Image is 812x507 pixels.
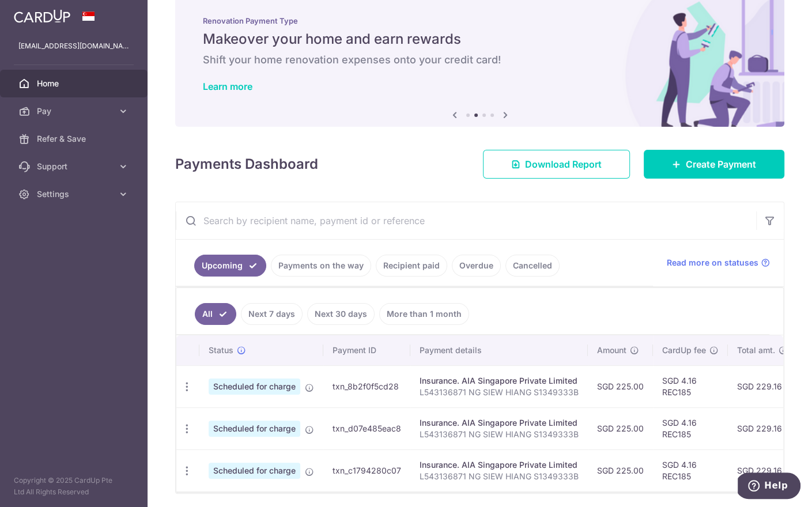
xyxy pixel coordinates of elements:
p: L543136871 NG SIEW HIANG S1349333B [420,429,579,440]
td: SGD 225.00 [588,407,653,449]
a: Recipient paid [376,255,447,277]
span: Download Report [525,157,602,171]
a: Payments on the way [271,255,371,277]
td: SGD 4.16 REC185 [653,449,728,491]
a: Learn more [203,81,252,92]
td: SGD 225.00 [588,449,653,491]
p: [EMAIL_ADDRESS][DOMAIN_NAME] [18,40,129,52]
p: Renovation Payment Type [203,16,757,25]
a: Upcoming [194,255,266,277]
span: Scheduled for charge [209,463,300,479]
a: Overdue [452,255,501,277]
h4: Payments Dashboard [175,154,318,175]
span: Scheduled for charge [209,421,300,437]
a: More than 1 month [379,303,469,325]
td: SGD 4.16 REC185 [653,365,728,407]
span: Settings [37,188,113,200]
td: txn_8b2f0f5cd28 [323,365,410,407]
h6: Shift your home renovation expenses onto your credit card! [203,53,757,67]
input: Search by recipient name, payment id or reference [176,202,756,239]
th: Payment ID [323,335,410,365]
h5: Makeover your home and earn rewards [203,30,757,48]
a: Cancelled [505,255,560,277]
span: Read more on statuses [667,257,758,268]
p: L543136871 NG SIEW HIANG S1349333B [420,471,579,482]
span: Create Payment [686,157,756,171]
td: txn_c1794280c07 [323,449,410,491]
div: Insurance. AIA Singapore Private Limited [420,375,579,387]
td: SGD 225.00 [588,365,653,407]
span: Home [37,78,113,89]
a: Download Report [483,150,630,179]
div: Insurance. AIA Singapore Private Limited [420,417,579,429]
div: Insurance. AIA Singapore Private Limited [420,459,579,471]
a: Create Payment [644,150,784,179]
iframe: Opens a widget where you can find more information [738,472,800,501]
p: L543136871 NG SIEW HIANG S1349333B [420,387,579,398]
span: Refer & Save [37,133,113,145]
td: txn_d07e485eac8 [323,407,410,449]
span: Support [37,161,113,172]
img: CardUp [14,9,70,23]
a: All [195,303,236,325]
span: CardUp fee [662,345,706,356]
th: Payment details [410,335,588,365]
span: Amount [597,345,626,356]
a: Read more on statuses [667,257,770,268]
a: Next 7 days [241,303,303,325]
span: Total amt. [737,345,775,356]
td: SGD 4.16 REC185 [653,407,728,449]
td: SGD 229.16 [728,407,797,449]
td: SGD 229.16 [728,365,797,407]
span: Pay [37,105,113,117]
span: Scheduled for charge [209,379,300,395]
td: SGD 229.16 [728,449,797,491]
span: Status [209,345,233,356]
a: Next 30 days [307,303,375,325]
